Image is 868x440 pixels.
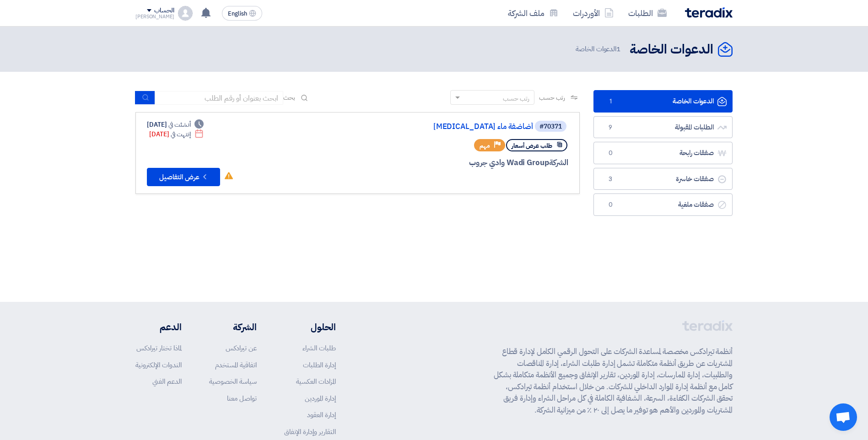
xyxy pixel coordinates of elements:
[503,94,529,103] div: رتب حسب
[154,7,174,15] div: الحساب
[303,360,336,370] a: إدارة الطلبات
[830,403,857,431] a: Open chat
[685,7,733,18] img: Teradix logo
[593,193,733,216] a: صفقات ملغية0
[616,44,620,54] span: 1
[605,123,616,132] span: 9
[147,168,220,186] button: عرض التفاصيل
[209,376,257,386] a: سياسة الخصوصية
[501,2,566,24] a: ملف الشركة
[549,157,569,168] span: الشركة
[605,149,616,158] span: 0
[135,14,174,19] div: [PERSON_NAME]
[593,116,733,139] a: الطلبات المقبولة9
[135,320,182,334] li: الدعم
[135,360,182,370] a: الندوات الإلكترونية
[621,2,674,24] a: الطلبات
[630,41,713,59] h2: الدعوات الخاصة
[209,320,257,334] li: الشركة
[593,90,733,113] a: الدعوات الخاصة1
[222,6,262,21] button: English
[284,320,336,334] li: الحلول
[593,142,733,164] a: صفقات رابحة0
[605,97,616,106] span: 1
[605,200,616,209] span: 0
[152,376,182,386] a: الدعم الفني
[566,2,621,24] a: الأوردرات
[296,376,336,386] a: المزادات العكسية
[226,343,257,353] a: عن تيرادكس
[171,129,190,139] span: إنتهت في
[147,120,204,129] div: [DATE]
[480,141,490,150] span: مهم
[539,93,565,102] span: رتب حسب
[168,120,190,129] span: أنشئت في
[155,91,283,105] input: ابحث بعنوان أو رقم الطلب
[605,175,616,184] span: 3
[512,141,552,150] span: طلب عرض أسعار
[539,123,562,130] div: #70371
[305,393,336,403] a: إدارة الموردين
[348,157,568,169] div: Wadi Group وادي جروب
[307,410,336,420] a: إدارة العقود
[136,343,182,353] a: لماذا تختار تيرادكس
[283,93,295,102] span: بحث
[227,393,257,403] a: تواصل معنا
[149,129,204,139] div: [DATE]
[178,6,193,21] img: profile_test.png
[302,343,336,353] a: طلبات الشراء
[576,44,622,54] span: الدعوات الخاصة
[494,346,733,416] p: أنظمة تيرادكس مخصصة لمساعدة الشركات على التحول الرقمي الكامل لإدارة قطاع المشتريات عن طريق أنظمة ...
[350,123,533,131] a: [MEDICAL_DATA] أضاضفة ماء
[228,11,247,17] span: English
[215,360,257,370] a: اتفاقية المستخدم
[593,168,733,190] a: صفقات خاسرة3
[284,427,336,437] a: التقارير وإدارة الإنفاق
